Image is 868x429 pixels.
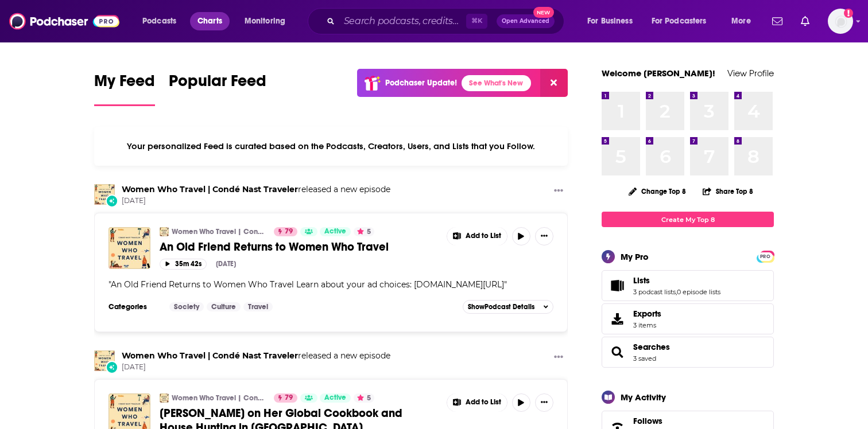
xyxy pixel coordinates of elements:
span: Popular Feed [169,71,266,97]
a: Show notifications dropdown [796,11,814,31]
span: Active [324,226,346,237]
span: 79 [285,226,293,237]
span: , [676,288,677,296]
a: Lists [606,278,629,294]
a: Follows [633,416,734,426]
a: Exports [602,303,774,334]
button: open menu [644,12,723,30]
button: open menu [237,12,300,30]
span: Exports [633,309,661,319]
a: An Old Friend Returns to Women Who Travel [108,227,150,269]
h3: released a new episode [122,184,390,195]
span: For Podcasters [652,13,707,29]
span: Logged in as oliviaschaefers [828,9,853,34]
button: 5 [354,393,374,403]
a: Welcome [PERSON_NAME]! [602,68,715,79]
span: Lists [633,275,650,286]
span: New [533,7,554,18]
a: See What's New [462,75,531,91]
div: [DATE] [216,260,236,268]
a: 0 episode lists [677,288,720,296]
p: Podchaser Update! [385,78,457,88]
a: Active [320,393,351,403]
span: An Old Friend Returns to Women Who Travel [160,240,389,254]
button: open menu [134,12,191,30]
span: More [731,13,751,29]
button: 5 [354,227,374,236]
a: Women Who Travel | Condé Nast Traveler [122,350,298,361]
div: New Episode [106,194,118,207]
button: 35m 42s [160,259,207,270]
h3: released a new episode [122,350,390,361]
span: Follows [633,416,662,426]
a: Active [320,227,351,236]
span: Show Podcast Details [468,303,534,311]
a: 79 [274,393,297,403]
span: My Feed [94,71,155,97]
div: My Pro [621,251,649,262]
div: My Activity [621,392,666,403]
span: 3 items [633,321,661,329]
button: open menu [723,12,765,30]
img: Women Who Travel | Condé Nast Traveler [94,350,115,371]
span: Add to List [466,232,501,240]
button: Change Top 8 [622,184,693,198]
a: PRO [758,252,772,260]
a: An Old Friend Returns to Women Who Travel [160,240,439,254]
span: Open Advanced [502,18,549,24]
input: Search podcasts, credits, & more... [339,12,466,30]
div: Your personalized Feed is curated based on the Podcasts, Creators, Users, and Lists that you Follow. [94,127,568,166]
button: Share Top 8 [702,180,754,202]
div: Search podcasts, credits, & more... [319,8,575,34]
a: Create My Top 8 [602,212,774,227]
span: 79 [285,392,293,404]
a: Lists [633,275,720,286]
a: Women Who Travel | Condé Nast Traveler [122,184,298,194]
a: Society [169,302,204,311]
button: Show More Button [549,184,568,198]
button: Show More Button [535,227,553,245]
span: Lists [602,270,774,301]
a: View Profile [727,68,774,79]
a: 3 saved [633,354,656,362]
a: Popular Feed [169,71,266,106]
span: Monitoring [245,13,285,29]
span: Active [324,392,346,404]
a: Charts [190,12,229,30]
a: Searches [606,344,629,360]
span: ⌘ K [466,14,487,29]
button: Show profile menu [828,9,853,34]
span: PRO [758,252,772,261]
button: Show More Button [447,393,507,412]
a: Searches [633,342,670,352]
button: ShowPodcast Details [463,300,553,314]
div: New Episode [106,361,118,373]
button: Show More Button [549,350,568,365]
a: Travel [243,302,273,311]
a: Culture [207,302,241,311]
img: Podchaser - Follow, Share and Rate Podcasts [9,10,119,32]
img: Women Who Travel | Condé Nast Traveler [94,184,115,205]
button: Open AdvancedNew [497,14,555,28]
span: Charts [197,13,222,29]
img: Women Who Travel | Condé Nast Traveler [160,227,169,236]
a: 79 [274,227,297,236]
img: User Profile [828,9,853,34]
img: Women Who Travel | Condé Nast Traveler [160,393,169,403]
a: Women Who Travel | Condé Nast Traveler [172,227,266,236]
span: Exports [606,311,629,327]
a: My Feed [94,71,155,106]
span: For Business [587,13,633,29]
svg: Add a profile image [844,9,853,18]
button: Show More Button [535,393,553,412]
a: Show notifications dropdown [768,11,787,31]
span: Podcasts [142,13,176,29]
h3: Categories [108,302,160,311]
